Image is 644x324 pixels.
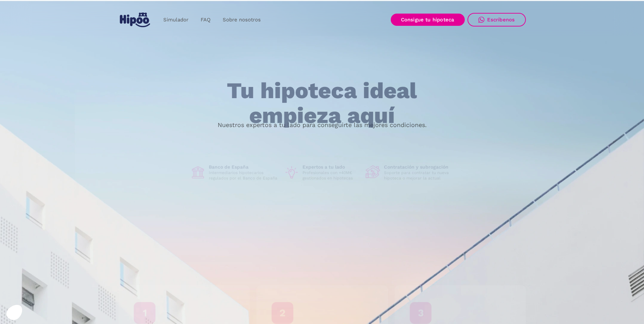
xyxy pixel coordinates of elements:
h1: Expertos a tu lado [302,164,360,170]
h1: Tu hipoteca ideal empieza aquí [193,78,450,128]
p: Intermediarios hipotecarios regulados por el Banco de España [209,170,279,181]
a: FAQ [195,13,217,26]
a: home [118,10,152,30]
a: Escríbenos [467,13,526,26]
a: Consigue tu hipoteca [391,14,465,26]
a: Sobre nosotros [217,13,267,26]
h1: Contratación y subrogación [384,164,454,170]
p: Nuestros expertos a tu lado para conseguirte las mejores condiciones. [218,122,427,128]
a: Simulador [157,13,195,26]
h1: Banco de España [209,164,279,170]
p: Soporte para contratar tu nueva hipoteca o mejorar la actual [384,170,454,181]
div: Escríbenos [487,17,515,23]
